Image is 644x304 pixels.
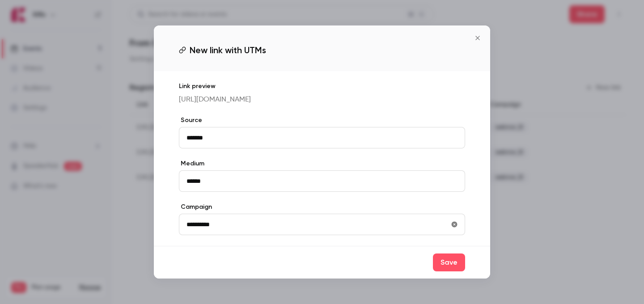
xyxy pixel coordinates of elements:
label: Campaign [179,203,465,211]
button: utmCampaign [447,217,462,232]
button: Close [469,29,487,47]
label: Medium [179,159,465,168]
button: Save [433,253,465,271]
p: Link preview [179,82,465,91]
label: Source [179,116,465,125]
span: New link with UTMs [190,43,266,57]
p: [URL][DOMAIN_NAME] [179,94,465,105]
